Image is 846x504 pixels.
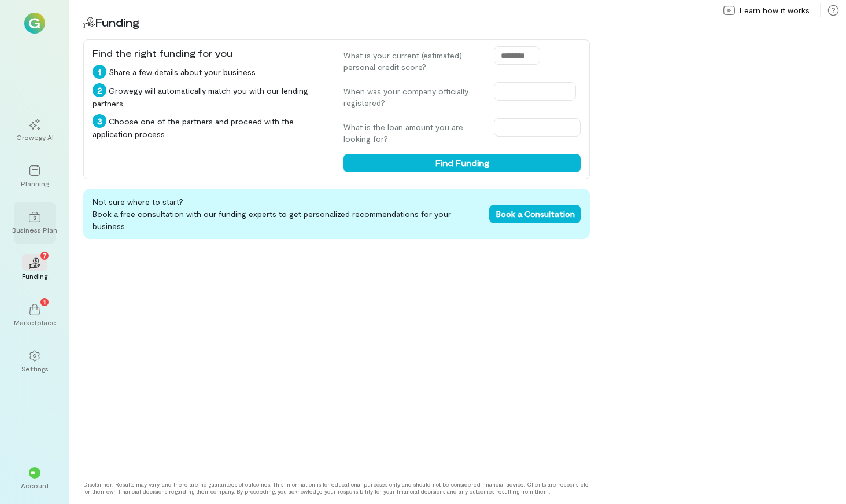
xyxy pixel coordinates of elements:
div: Find the right funding for you [93,46,324,60]
div: 2 [93,83,106,97]
a: Settings [14,341,56,382]
div: Not sure where to start? Book a free consultation with our funding experts to get personalized re... [83,189,590,239]
span: 7 [43,250,47,260]
div: Business Plan [12,225,57,234]
span: Learn how it works [740,5,810,16]
span: 1 [43,296,46,307]
div: Choose one of the partners and proceed with the application process. [93,114,324,140]
div: Share a few details about your business. [93,65,324,79]
a: Growegy AI [14,109,56,151]
div: Growegy will automatically match you with our lending partners. [93,83,324,109]
div: Funding [22,271,47,281]
div: 1 [93,65,106,79]
div: 3 [93,114,106,128]
span: Funding [95,15,139,29]
div: Planning [21,179,49,188]
a: Planning [14,156,56,197]
label: What is your current (estimated) personal credit score? [343,50,482,73]
button: Book a Consultation [489,205,581,223]
label: What is the loan amount you are looking for? [343,122,482,145]
a: Funding [14,248,56,290]
div: Settings [21,364,49,373]
a: Business Plan [14,202,56,244]
div: Account [21,481,49,490]
label: When was your company officially registered? [343,86,482,109]
div: Disclaimer: Results may vary, and there are no guarantees of outcomes. This information is for ed... [83,481,590,495]
div: Marketplace [14,318,56,327]
div: Growegy AI [16,133,54,142]
span: Book a Consultation [496,209,575,219]
a: Marketplace [14,295,56,336]
button: Find Funding [343,154,581,172]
